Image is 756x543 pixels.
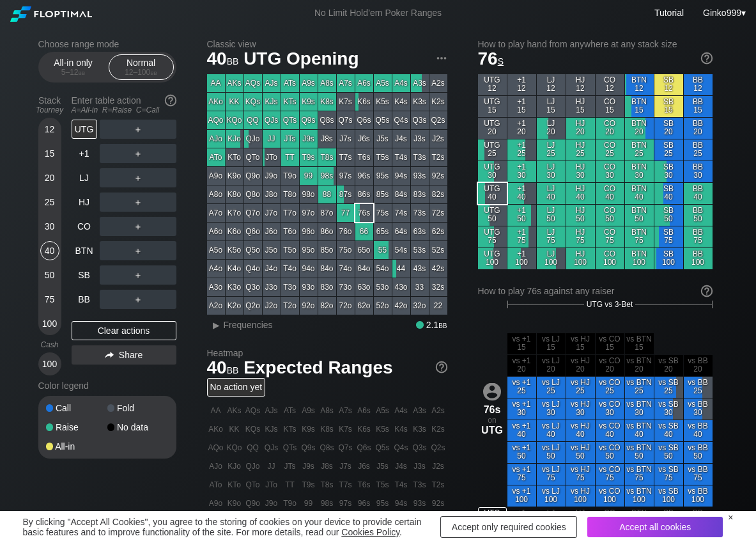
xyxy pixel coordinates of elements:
[100,120,176,139] div: ＋
[318,185,336,203] div: 88
[226,185,243,203] div: K8o
[300,185,318,203] div: 98o
[435,360,449,374] img: help.32db89a4.svg
[684,205,713,226] div: BB 50
[684,226,713,248] div: BB 75
[318,93,336,111] div: K8s
[40,314,59,333] div: 100
[226,74,243,92] div: AKs
[72,144,97,163] div: +1
[40,217,59,236] div: 30
[40,354,59,374] div: 100
[114,68,168,77] div: 12 – 100
[728,512,733,523] div: ×
[684,118,713,139] div: BB 20
[337,223,355,240] div: 76o
[281,185,299,203] div: T8o
[478,205,507,226] div: UTG 50
[654,8,684,18] a: Tutorial
[281,167,299,185] div: T9o
[654,226,683,248] div: SB 75
[33,90,66,120] div: Stack
[566,226,595,248] div: HJ 75
[72,290,97,309] div: BB
[244,148,262,166] div: QTo
[355,185,373,203] div: 86s
[392,204,410,222] div: 74s
[226,241,243,259] div: K5o
[72,90,176,120] div: Enter table action
[596,161,624,182] div: CO 30
[355,278,373,296] div: 63o
[374,148,392,166] div: T5s
[684,74,713,95] div: BB 12
[429,74,447,92] div: A2s
[392,278,410,296] div: 43o
[337,260,355,278] div: 74o
[625,226,654,248] div: BTN 75
[478,118,507,139] div: UTG 20
[72,241,97,260] div: BTN
[281,148,299,166] div: TT
[429,278,447,296] div: 32s
[374,185,392,203] div: 85s
[429,93,447,111] div: K2s
[392,260,410,278] div: 44
[411,167,429,185] div: 93s
[507,74,536,95] div: +1 12
[207,278,225,296] div: A3o
[507,248,536,269] div: +1 100
[40,241,59,260] div: 40
[355,74,373,92] div: A6s
[205,49,241,70] span: 40
[207,241,225,259] div: A5o
[596,226,624,248] div: CO 75
[355,130,373,148] div: J6s
[596,74,624,95] div: CO 12
[498,53,504,67] span: s
[337,130,355,148] div: J7s
[100,217,176,236] div: ＋
[244,185,262,203] div: Q8o
[654,205,683,226] div: SB 50
[429,130,447,148] div: J2s
[207,148,225,166] div: ATo
[244,93,262,111] div: KQs
[537,118,566,139] div: LJ 20
[263,148,281,166] div: JTo
[700,6,748,20] div: ▾
[478,74,507,95] div: UTG 12
[392,185,410,203] div: 84s
[537,96,566,117] div: LJ 15
[684,139,713,161] div: BB 25
[507,161,536,182] div: +1 30
[478,226,507,248] div: UTG 75
[341,527,399,537] a: Cookies Policy
[46,404,107,413] div: Call
[429,260,447,278] div: 42s
[100,290,176,309] div: ＋
[226,223,243,240] div: K6o
[596,96,624,117] div: CO 15
[300,223,318,240] div: 96o
[478,39,713,49] h2: How to play hand from anywhere at any stack size
[263,260,281,278] div: J4o
[440,516,577,538] div: Accept only required cookies
[46,442,107,451] div: All-in
[374,74,392,92] div: A5s
[244,260,262,278] div: Q4o
[40,144,59,163] div: 15
[355,241,373,259] div: 65o
[625,96,654,117] div: BTN 15
[374,130,392,148] div: J5s
[263,278,281,296] div: J3o
[244,167,262,185] div: Q9o
[281,111,299,129] div: QTs
[281,260,299,278] div: T4o
[47,68,100,77] div: 5 – 12
[392,167,410,185] div: 94s
[435,51,449,65] img: ellipsis.fd386fe8.svg
[263,93,281,111] div: KJs
[300,167,318,185] div: 99
[507,139,536,161] div: +1 25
